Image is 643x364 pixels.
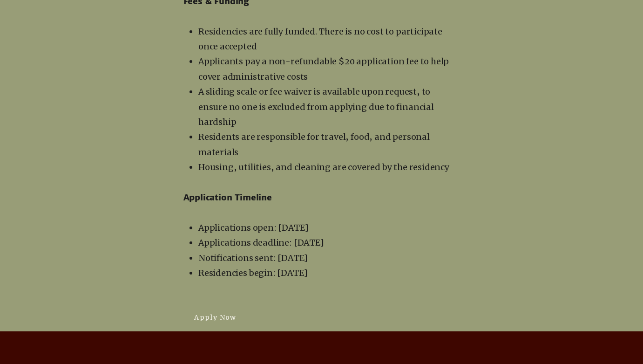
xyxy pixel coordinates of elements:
span: Residents are responsible for travel, food, and personal materials [198,131,430,157]
a: Apply Now [183,308,250,327]
span: Residencies begin: [DATE] [198,268,308,278]
span: Applications open: [DATE] [198,222,309,233]
span: Housing, utilities, and cleaning are covered by the residency [198,162,449,172]
span: Applicants pay a non-refundable $20 application fee to help cover administrative costs [198,56,449,82]
span: Applications deadline: [DATE] [198,237,324,248]
span: Residencies are fully funded. There is no cost to participate once accepted [198,26,442,52]
span: Apply Now [194,313,237,322]
span: A sliding scale or fee waiver is available upon request, to ensure no one is excluded from applyi... [198,86,434,127]
span: Notifications sent: [DATE] [198,253,308,263]
span: Application Timeline [183,192,272,203]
